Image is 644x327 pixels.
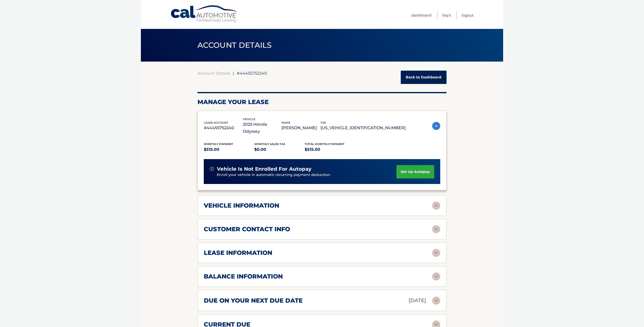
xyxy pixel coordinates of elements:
h2: lease information [204,249,272,257]
h2: customer contact info [204,225,290,233]
span: vin [320,121,326,124]
p: #44455752240 [204,124,243,131]
span: ACCOUNT DETAILS [197,40,272,50]
span: Monthly sales Tax [254,142,285,146]
span: vehicle [243,117,255,121]
img: accordion-rest.svg [432,249,440,257]
img: accordion-rest.svg [432,202,440,210]
a: FAQ's [442,11,451,19]
h2: vehicle information [204,202,279,209]
span: vehicle is not enrolled for autopay [217,166,311,172]
span: #44455752240 [237,71,267,76]
span: lease account [204,121,228,124]
h2: balance information [204,273,283,280]
h2: due on your next due date [204,297,303,304]
h2: Manage Your Lease [197,98,447,106]
p: $515.00 [305,146,355,153]
p: 2025 Honda Odyssey [243,121,282,135]
a: set up autopay [396,165,434,178]
a: Cal Automotive [170,5,238,23]
a: Dashboard [411,11,431,19]
p: $0.00 [254,146,305,153]
p: [PERSON_NAME] [281,124,320,131]
a: Back to Dashboard [401,71,447,84]
p: $515.00 [204,146,254,153]
span: Total Monthly Payment [305,142,344,146]
a: Account Details [197,71,230,76]
a: Logout [462,11,474,19]
img: alert-white.svg [210,167,214,171]
span: name [281,121,290,124]
p: [DATE] [409,296,426,305]
img: accordion-active.svg [432,122,440,130]
span: Monthly Payment [204,142,233,146]
p: [US_VEHICLE_IDENTIFICATION_NUMBER] [320,124,406,131]
img: accordion-rest.svg [432,297,440,305]
img: accordion-rest.svg [432,272,440,281]
span: | [233,71,234,76]
img: accordion-rest.svg [432,225,440,233]
p: Enroll your vehicle in automatic recurring payment deduction. [217,172,396,178]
